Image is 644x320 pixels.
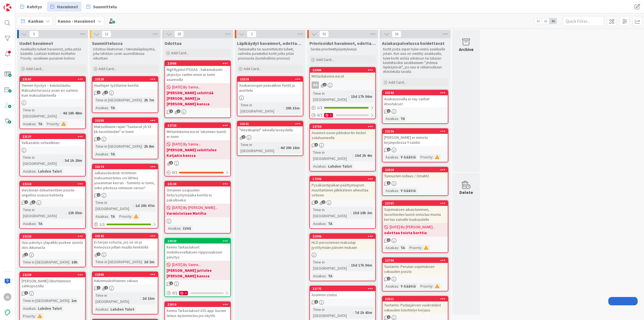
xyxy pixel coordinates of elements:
span: 0 / 1 [172,170,177,175]
span: Suunnittelu [93,3,117,10]
div: Mittarilukema-excel [310,73,375,80]
div: 23174 [95,165,158,169]
div: Time in [GEOGRAPHIC_DATA] [22,298,69,304]
div: 22486 [312,68,375,72]
span: : [326,273,327,279]
div: 23223 [20,234,85,239]
span: 1 / 1 [317,105,322,111]
span: Havainnot [57,3,78,10]
a: 21896HLÖ-perusteinen maksulaji jyvittymään päivien mukaanTime in [GEOGRAPHIC_DATA]:15d 17h 56mAsi... [309,233,376,281]
div: 15d 18h 2m [351,210,374,216]
a: Kehitys [17,2,45,12]
div: Time in [GEOGRAPHIC_DATA] [312,149,353,162]
div: Time in [GEOGRAPHIC_DATA] [22,107,61,119]
div: 23208Maksutilanne rajain "Saatavat yli XX kk-tavoitteiden" ei toimi [92,118,158,135]
div: Time in [GEOGRAPHIC_DATA] [94,259,142,265]
div: Hakemuskohtainen vakuus [92,277,158,284]
div: 22720 [167,124,230,127]
div: Time in [GEOGRAPHIC_DATA] [239,102,283,114]
span: : [421,245,422,251]
div: TA [109,151,116,157]
span: Kehitys [27,3,42,10]
div: 21896 [310,234,375,239]
div: 23137 [22,135,85,139]
a: Havainnot [47,2,81,12]
span: : [69,259,70,265]
div: 23218 [237,77,303,82]
div: Asiakas [22,221,36,227]
div: 15d 17h 56m [350,93,374,99]
a: 23228Huoltajan työtilanne-kenttäTime in [GEOGRAPHIC_DATA]:2h 7mAsiakas:TA [92,76,158,113]
div: 23167 [20,77,85,82]
div: Asiakas [312,273,326,279]
div: Yleinen hyvitys – kulutuslasku: Maksuhistoriassa avain eri summa kuin maksutilanteella [20,82,85,99]
div: Huoltajan työtilanne-kenttä [92,82,158,89]
span: 2 [322,200,325,204]
div: TA [37,221,44,227]
div: TA [37,121,44,127]
div: 2d 2m [143,259,156,265]
span: [DATE] By Sanna... [172,141,201,147]
div: Asunnot-osion pikkukortin tiedot soluhuoneella [310,129,375,141]
span: : [140,295,141,301]
span: : [142,143,143,149]
div: Lahden Talot [37,168,63,174]
div: 22709Tuotanto: Perutun sopimuksen vakuuden poisto [382,258,448,275]
span: 1 [97,91,100,94]
div: Time in [GEOGRAPHIC_DATA] [22,259,69,265]
span: 1 [169,281,173,285]
div: 23161 [240,122,303,126]
div: 23130 [167,182,230,186]
div: 22720 [165,123,230,128]
div: 23020 [165,239,230,244]
a: 23223Uusi päivitys-yläpalkki puskee asioita ulos ikkunastaTime in [GEOGRAPHIC_DATA]:19h [19,233,86,267]
span: : [36,168,37,174]
div: 22754Asunnot-osion pikkukortin tiedot soluhuoneella [310,124,375,141]
span: : [108,213,109,219]
span: Add Card... [99,66,116,71]
div: 23174 [92,164,158,169]
div: 23130Omainen osapuolen hetu/syntymäaika kenttä ei pakolliseksi [165,181,230,204]
div: 22709 [382,258,448,263]
div: 23018Tunnusten nollaus / OmaM2 [382,167,448,180]
div: Asiakas [22,121,36,127]
div: 22h 55m [67,210,84,216]
div: Kenno Tarkastukset mobiilisovelluksen riippuvuuksien päivitys [165,244,230,261]
div: 22486 [310,68,375,73]
div: 23218Asukassivujen päävalikon fontit ja asettelu [237,77,303,94]
span: 5 [169,161,173,165]
span: 1 / 1 [100,222,105,227]
span: 2 [387,277,390,280]
div: 5d 1h 28m [63,157,84,163]
div: 23020Kenno Tarkastukset mobiilisovelluksen riippuvuuksien päivitys [165,239,230,261]
div: 23161 [237,121,303,126]
span: 2 [314,143,318,147]
span: 1 [387,181,390,185]
span: Kanban [28,18,43,24]
div: 23239 [20,272,85,277]
div: Nightlypilot PSOAS - hakemuksien järjestys vanhin ensin ei toimi asunnoilla [165,66,230,83]
div: 23210Viestinnän dokumenttien poisto-ongelma osassa kohteita [20,181,85,199]
div: 22611 [382,296,448,301]
div: 1/1 [92,221,158,228]
div: 22611 [385,297,448,301]
div: 23208 [95,119,158,122]
span: : [398,154,399,160]
span: : [278,145,279,151]
span: : [142,97,143,103]
b: odottaa toista korttia [384,230,446,235]
div: HLÖ-perusteinen maksulaji jyvittymään päivien mukaan [310,239,375,251]
div: 23223 [22,234,85,238]
div: TA [399,245,406,251]
div: Time in [GEOGRAPHIC_DATA] [22,207,66,219]
div: 2h 7m [143,97,156,103]
span: 0 / 1 [172,290,177,296]
span: : [61,110,61,116]
div: 23020 [167,239,230,243]
div: 4d 18h 48m [61,110,84,116]
span: : [326,163,327,169]
div: 22720Mittarilukema-excel: lukemien tuonti ei toimi [165,123,230,140]
div: 23018 [382,167,448,172]
div: Asiakas [384,188,398,194]
span: 1 [104,286,108,290]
